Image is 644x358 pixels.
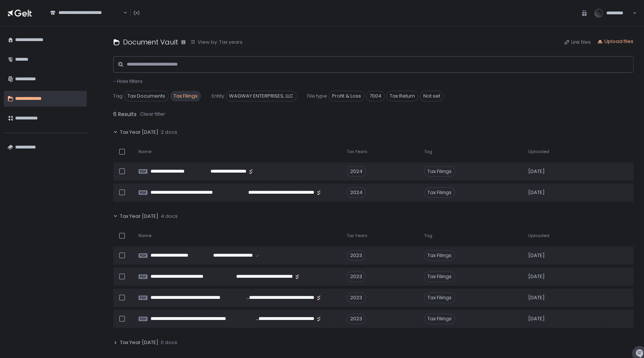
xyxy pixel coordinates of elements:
span: Tax Return [386,91,418,101]
span: WAGWAY ENTERPRISES, LLC [226,91,297,101]
div: 2023 [347,250,366,261]
span: [DATE] [528,294,544,301]
span: Tax Years [347,149,367,155]
span: Uploaded [528,149,549,155]
span: Tag [424,149,432,155]
span: Tax Documents [124,91,169,101]
div: 2024 [347,187,366,198]
span: 6 Results [113,110,137,118]
span: File type [307,93,327,99]
span: [DATE] [528,315,544,322]
span: Tax Years [347,233,367,239]
div: 2023 [347,314,366,324]
span: Name [138,149,151,155]
span: 4 docs [161,213,178,220]
span: 0 docs [161,339,177,346]
span: Tax Filings [170,91,201,101]
span: Profit & Loss [329,91,364,101]
span: Tax Filings [424,187,455,198]
span: 2 docs [161,129,177,136]
button: Clear filter [140,110,166,118]
span: Tax Filings [424,166,455,177]
div: 2023 [347,271,366,282]
span: Tax Filings [424,271,455,282]
div: 2023 [347,292,366,303]
span: Tax Year [DATE] [120,129,158,136]
span: Name [138,233,151,239]
span: Tax Filings [424,314,455,324]
span: - Hide filters [113,78,143,85]
span: [DATE] [528,189,544,196]
button: Upload files [597,38,633,45]
span: Tag [424,233,432,239]
span: Tax Year [DATE] [120,339,158,346]
span: Not set [420,91,444,101]
span: [DATE] [528,252,544,259]
span: Tax Filings [424,250,455,261]
span: Tax Year [DATE] [120,213,158,220]
input: Search for option [50,16,123,24]
span: Tax Filings [424,292,455,303]
div: Search for option [45,5,127,21]
div: 2024 [347,166,366,177]
span: [DATE] [528,273,544,280]
span: Entity [212,93,224,99]
button: Link files [564,39,591,46]
button: - Hide filters [113,78,143,85]
span: [DATE] [528,168,544,175]
span: Uploaded [528,233,549,239]
button: View by: Tax years [190,39,243,46]
h1: Document Vault [123,37,178,47]
span: 7004 [366,91,385,101]
span: Tag [113,93,123,99]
